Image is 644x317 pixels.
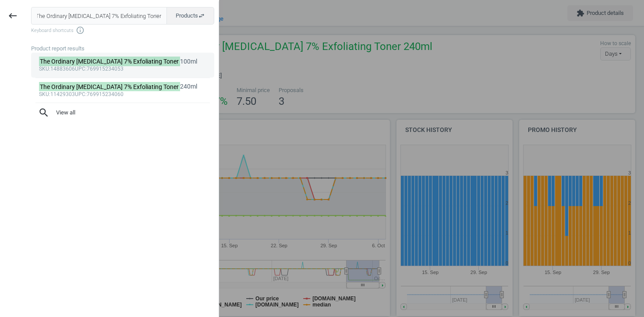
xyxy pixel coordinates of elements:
span: sku [39,91,49,97]
i: info_outline [76,26,85,35]
div: 240ml [39,82,207,91]
input: Enter the SKU or product name [31,7,167,25]
button: Productsswap_horiz [166,7,214,25]
div: 100ml [39,57,207,66]
button: Close [150,12,163,20]
span: Keyboard shortcuts [31,26,214,35]
span: Products [176,12,205,20]
span: upc [75,91,85,97]
i: swap_horiz [198,12,205,19]
span: upc [75,66,85,72]
span: sku [39,66,49,72]
button: searchView all [31,103,214,122]
i: search [38,107,50,118]
div: :14883606 :769915234053 [39,66,207,73]
i: keyboard_backspace [7,11,18,21]
div: :11429303 :769915234060 [39,91,207,98]
mark: The Ordinary [MEDICAL_DATA] 7% Exfoliating Toner [39,57,180,66]
span: View all [38,107,207,118]
button: keyboard_backspace [3,6,23,26]
div: Product report results [31,45,219,53]
mark: The Ordinary [MEDICAL_DATA] 7% Exfoliating Toner [39,82,180,92]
